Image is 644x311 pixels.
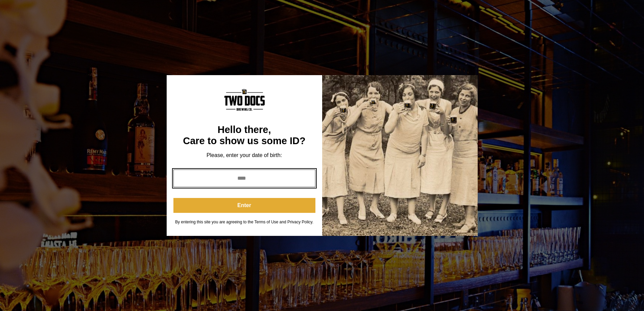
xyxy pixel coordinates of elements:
[224,89,265,111] img: Content Logo
[173,124,315,147] div: Hello there, Care to show us some ID?
[173,152,315,159] div: Please, enter your date of birth:
[173,198,315,213] button: Enter
[173,170,315,187] input: year
[173,220,315,225] div: By entering this site you are agreeing to the Terms of Use and Privacy Policy.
